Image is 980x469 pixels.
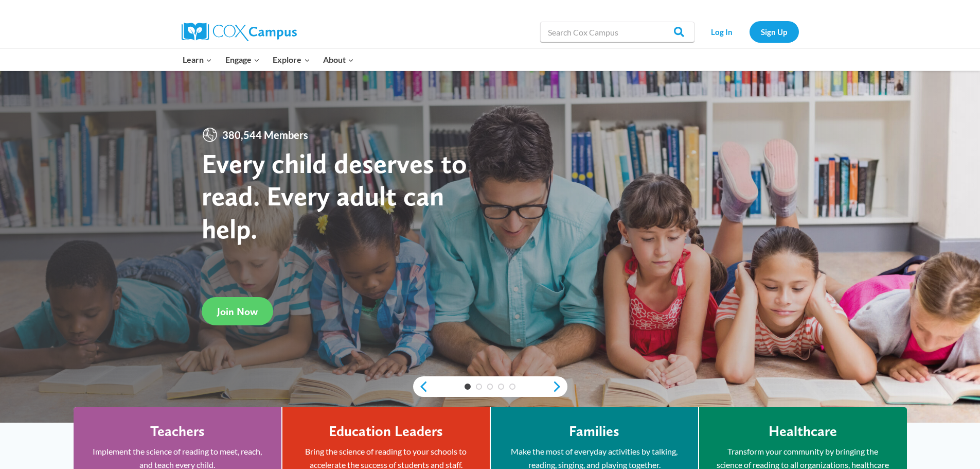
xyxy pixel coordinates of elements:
[540,22,694,42] input: Search Cox Campus
[498,384,504,390] a: 4
[202,147,467,245] strong: Every child deserves to read. Every adult can help.
[750,21,799,42] a: Sign Up
[769,423,837,440] h4: Healthcare
[509,384,515,390] a: 5
[487,384,493,390] a: 3
[150,423,205,440] h4: Teachers
[225,53,260,66] span: Engage
[552,380,567,393] a: next
[700,21,799,42] nav: Secondary Navigation
[413,376,567,397] div: content slider buttons
[182,23,297,41] img: Cox Campus
[176,49,361,71] nav: Primary Navigation
[700,21,744,42] a: Log In
[329,423,443,440] h4: Education Leaders
[413,380,429,393] a: previous
[217,305,258,318] span: Join Now
[476,384,482,390] a: 2
[202,297,273,325] a: Join Now
[273,53,310,66] span: Explore
[323,53,354,66] span: About
[183,53,212,66] span: Learn
[218,127,312,143] span: 380,544 Members
[465,384,471,390] a: 1
[569,423,619,440] h4: Families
